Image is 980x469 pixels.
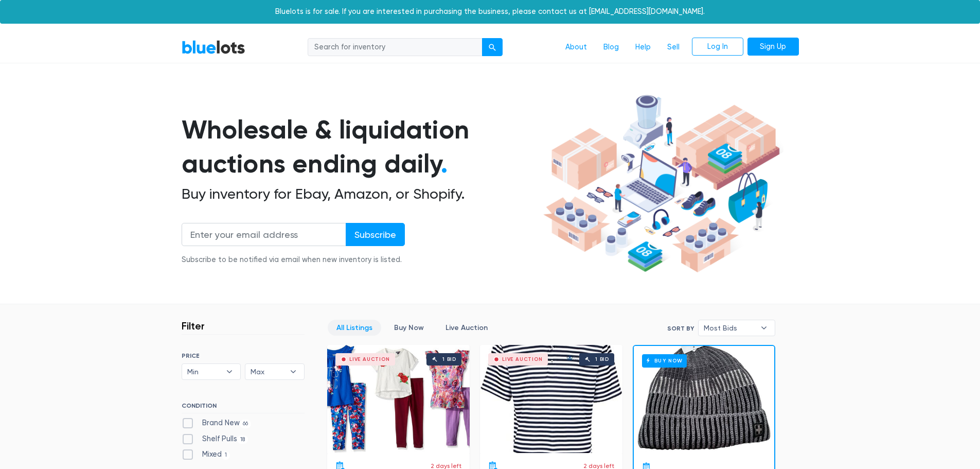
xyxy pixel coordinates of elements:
a: Live Auction 1 bid [480,345,622,453]
b: ▾ [753,320,775,336]
a: Live Auction [437,320,496,336]
input: Subscribe [346,223,405,246]
h6: PRICE [182,352,305,359]
a: BlueLots [182,40,245,55]
h6: CONDITION [182,402,305,413]
div: 1 bid [442,357,456,362]
input: Search for inventory [308,38,483,57]
label: Shelf Pulls [182,433,248,445]
span: 18 [237,436,248,444]
a: Sell [659,38,688,57]
div: 1 bid [595,357,609,362]
span: Max [251,364,284,379]
h6: Buy Now [642,354,687,367]
h3: Filter [182,320,205,332]
a: Buy Now [385,320,433,336]
a: All Listings [328,320,381,336]
span: 66 [240,420,252,428]
input: Enter your email address [182,223,346,246]
div: Live Auction [349,357,390,362]
a: About [557,38,595,57]
h1: Wholesale & liquidation auctions ending daily [182,113,540,181]
a: Buy Now [634,346,774,454]
h2: Buy inventory for Ebay, Amazon, or Shopify. [182,185,540,203]
img: hero-ee84e7d0318cb26816c560f6b4441b76977f77a177738b4e94f68c95b2b83dbb.png [540,90,783,277]
a: Sign Up [747,38,799,56]
label: Mixed [182,449,230,460]
span: Min [187,364,221,379]
span: Most Bids [704,320,755,336]
a: Help [627,38,659,57]
a: Live Auction 1 bid [327,345,470,453]
span: . [441,148,448,179]
a: Blog [595,38,627,57]
a: Log In [692,38,743,56]
div: Subscribe to be notified via email when new inventory is listed. [182,254,405,266]
b: ▾ [219,364,240,379]
div: Live Auction [502,357,543,362]
label: Brand New [182,418,252,429]
b: ▾ [282,364,304,379]
span: 1 [222,451,230,460]
label: Sort By [667,324,694,333]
